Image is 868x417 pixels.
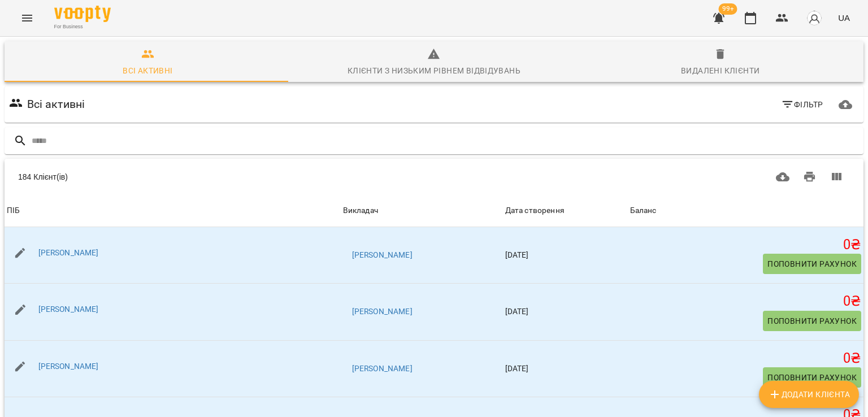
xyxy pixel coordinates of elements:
[343,204,378,218] div: Викладач
[505,204,565,218] div: Дата створення
[38,305,99,314] a: [PERSON_NAME]
[352,363,413,375] a: [PERSON_NAME]
[352,250,413,261] a: [PERSON_NAME]
[18,171,419,183] div: 184 Клієнт(ів)
[763,311,861,331] button: Поповнити рахунок
[352,306,413,318] a: [PERSON_NAME]
[834,7,854,28] button: UA
[768,388,850,401] span: Додати клієнта
[123,64,172,77] div: Всі активні
[767,314,857,328] span: Поповнити рахунок
[806,10,822,26] img: avatar_s.png
[823,163,850,190] button: Вигляд колонок
[630,350,861,367] h5: 0 ₴
[759,381,859,408] button: Додати клієнта
[838,12,850,24] span: UA
[763,254,861,274] button: Поповнити рахунок
[503,227,628,284] td: [DATE]
[503,284,628,341] td: [DATE]
[630,204,657,218] div: Sort
[7,204,338,218] span: ПІБ
[505,204,626,218] span: Дата створення
[781,98,823,111] span: Фільтр
[343,204,378,218] div: Sort
[54,23,111,31] span: For Business
[763,367,861,388] button: Поповнити рахунок
[7,204,20,218] div: Sort
[767,257,857,271] span: Поповнити рахунок
[343,204,501,218] span: Викладач
[27,95,85,113] h6: Всі активні
[719,3,737,15] span: 99+
[630,204,657,218] div: Баланс
[630,204,861,218] span: Баланс
[503,340,628,397] td: [DATE]
[54,6,111,22] img: Voopty Logo
[38,362,99,371] a: [PERSON_NAME]
[505,204,565,218] div: Sort
[769,163,796,190] button: Завантажити CSV
[5,159,863,195] div: Table Toolbar
[776,94,828,115] button: Фільтр
[681,64,759,77] div: Видалені клієнти
[796,163,823,190] button: Друк
[630,293,861,310] h5: 0 ₴
[38,248,99,257] a: [PERSON_NAME]
[14,5,41,32] button: Menu
[348,64,520,77] div: Клієнти з низьким рівнем відвідувань
[630,236,861,254] h5: 0 ₴
[7,204,20,218] div: ПІБ
[767,371,857,384] span: Поповнити рахунок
